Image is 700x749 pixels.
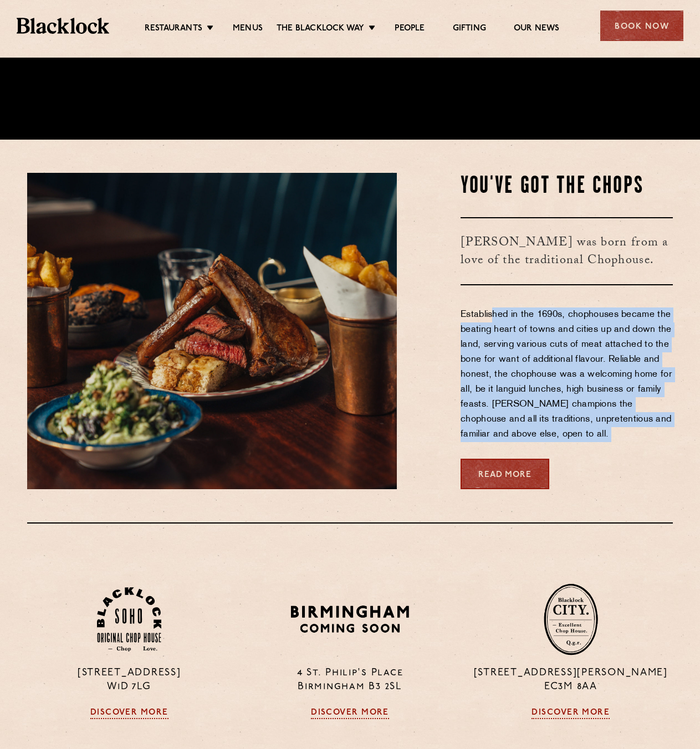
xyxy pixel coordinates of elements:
[97,587,161,652] img: Soho-stamp-default.svg
[27,666,231,694] p: [STREET_ADDRESS] W1D 7LG
[289,602,411,637] img: BIRMINGHAM-P22_-e1747915156957.png
[145,23,202,34] a: Restaurants
[544,583,598,655] img: City-stamp-default.svg
[461,173,673,201] h2: You've Got The Chops
[532,708,610,719] a: Discover More
[17,18,109,33] img: BL_Textured_Logo-footer-cropped.svg
[453,23,486,34] a: Gifting
[277,23,364,34] a: The Blacklock Way
[514,23,560,34] a: Our News
[469,666,673,694] p: [STREET_ADDRESS][PERSON_NAME] EC3M 8AA
[90,708,168,719] a: Discover More
[600,11,683,41] div: Book Now
[395,23,425,34] a: People
[311,708,389,719] a: Discover More
[461,217,673,285] h3: [PERSON_NAME] was born from a love of the traditional Chophouse.
[461,459,549,489] a: Read More
[233,23,263,34] a: Menus
[248,666,452,694] p: 4 St. Philip's Place Birmingham B3 2SL
[461,307,673,442] p: Established in the 1690s, chophouses became the beating heart of towns and cities up and down the...
[27,173,397,489] img: May25-Blacklock-AllIn-00417-scaled-e1752246198448.jpg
